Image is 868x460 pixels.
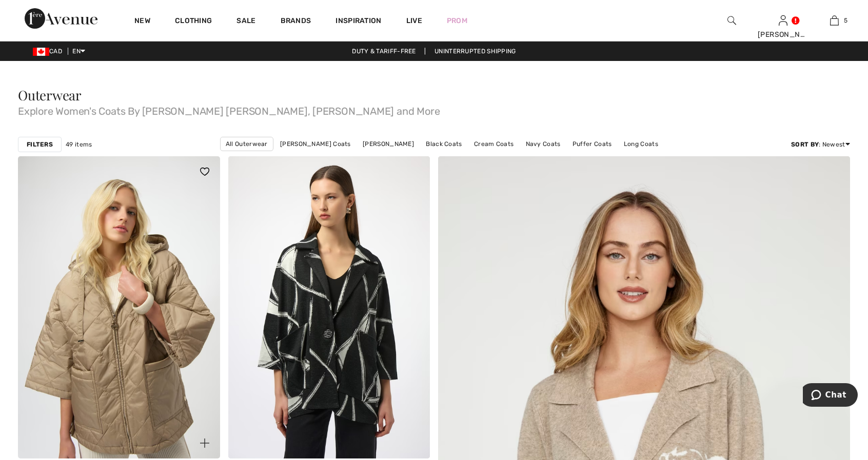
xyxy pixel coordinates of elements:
span: CAD [33,48,66,55]
div: [PERSON_NAME] [758,29,808,40]
span: Explore Women's Coats By [PERSON_NAME] [PERSON_NAME], [PERSON_NAME] and More [18,102,850,116]
a: 5 [809,14,859,27]
img: Canadian Dollar [33,48,49,56]
strong: Sort By [791,141,819,148]
img: My Info [779,14,787,27]
a: Sale [236,16,255,27]
a: Clothing [175,16,212,27]
a: Cream Coats [469,137,519,151]
img: 1ère Avenue [25,8,97,29]
a: Puffer Coats [567,137,617,151]
div: : Newest [791,140,850,149]
img: heart_black_full.svg [200,168,209,176]
a: Navy Coats [521,137,566,151]
img: search the website [727,14,736,27]
a: All Outerwear [220,137,273,151]
a: [PERSON_NAME] Coats [275,137,356,151]
a: Sign In [779,15,787,25]
span: 49 items [66,140,92,149]
a: Black Coats [421,137,467,151]
strong: Filters [27,140,53,149]
iframe: Opens a widget where you can chat to one of our agents [803,383,858,409]
span: Inspiration [336,16,381,27]
a: Live [406,15,422,26]
img: Abstract Blazer with Pockets Style 254039. Black/Off White [228,156,430,458]
a: Prom [447,15,467,26]
img: plus_v2.svg [200,438,209,448]
span: Outerwear [18,86,82,104]
a: New [134,16,150,27]
a: Brands [281,16,311,27]
span: 5 [844,16,847,25]
a: Hooded Puffer Jacket Style 254914. Gold [18,156,220,458]
a: Long Coats [619,137,663,151]
img: My Bag [830,14,839,27]
a: [PERSON_NAME] [358,137,419,151]
span: EN [72,48,85,55]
